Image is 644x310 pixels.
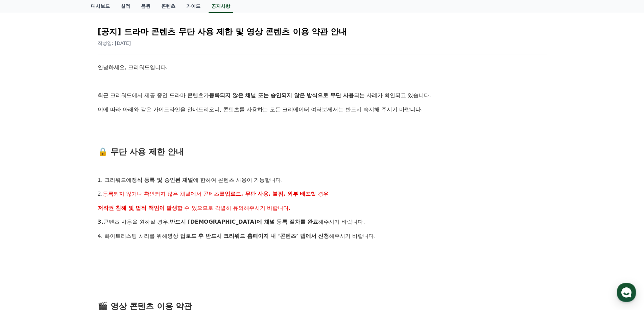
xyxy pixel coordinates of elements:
strong: 3. [98,219,103,225]
strong: 저작권 침해 및 법적 책임이 발생 [98,205,177,211]
strong: 영상 업로드 후 반드시 크리워드 홈페이지 내 ‘콘텐츠’ 탭에서 신청 [167,233,329,239]
a: 설정 [87,214,130,231]
p: 최근 크리워드에서 제공 중인 드라마 콘텐츠가 되는 사례가 확인되고 있습니다. [98,91,547,100]
span: 할 경우 [311,191,329,197]
strong: 정식 등록 및 승인된 채널 [132,177,193,183]
p: 2. [98,190,547,198]
span: 홈 [21,224,25,229]
a: 홈 [2,214,45,231]
a: 대화 [45,214,87,231]
p: 4. 화이트리스팅 처리를 위해 해주시기 바랍니다. [98,232,547,241]
span: 작성일: [DATE] [98,40,131,46]
span: 설정 [104,224,113,229]
span: 대화 [62,224,70,230]
p: 이에 따라 아래와 같은 가이드라인을 안내드리오니, 콘텐츠를 사용하는 모든 크리에이터 여러분께서는 반드시 숙지해 주시기 바랍니다. [98,105,547,114]
strong: 등록되지 않은 채널 또는 승인되지 않은 방식으로 무단 사용 [209,92,354,98]
p: 안녕하세요, 크리워드입니다. [98,63,547,72]
p: 콘텐츠 사용을 원하실 경우, 해주시기 바랍니다. [98,218,547,226]
span: 할 수 있으므로 각별히 유의해주시기 바랍니다. [177,205,290,211]
p: 1. 크리워드에 에 한하여 콘텐츠 사용이 가능합니다. [98,176,547,185]
span: 🔒 무단 사용 제한 안내 [98,147,184,157]
strong: 업로드, 무단 사용, 불펌, 외부 배포 [225,191,311,197]
span: 등록되지 않거나 확인되지 않은 채널에서 콘텐츠를 [103,191,225,197]
strong: 반드시 [DEMOGRAPHIC_DATA]에 채널 등록 절차를 완료 [170,219,318,225]
h2: [공지] 드라마 콘텐츠 무단 사용 제한 및 영상 콘텐츠 이용 약관 안내 [98,26,547,37]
